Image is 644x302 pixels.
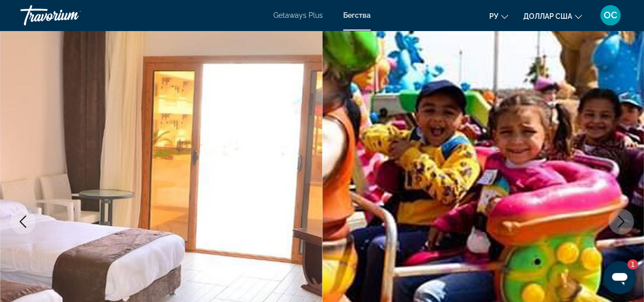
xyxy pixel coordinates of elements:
[604,10,617,20] font: ОС
[489,12,498,20] font: ру
[608,209,634,234] button: Next image
[20,2,122,29] a: Травориум
[597,5,624,26] button: Меню пользователя
[523,12,572,20] font: доллар США
[603,261,636,294] iframe: Кнопка, открывающая окно обмена сообщениями; 1 непрочитанное сообщение
[10,209,36,234] button: Previous image
[343,11,371,19] a: Бегства
[618,259,638,269] iframe: Количество непрочитанных сообщений
[273,11,323,19] a: Getaways Plus
[489,9,508,23] button: Изменить язык
[523,9,582,23] button: Изменить валюту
